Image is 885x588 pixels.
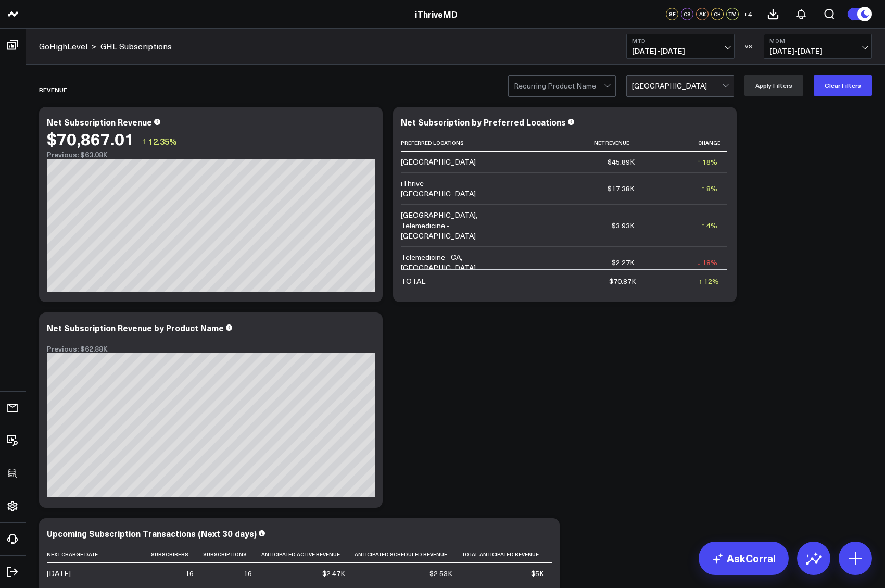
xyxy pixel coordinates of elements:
[401,116,566,128] div: Net Subscription by Preferred Locations
[401,210,496,241] div: [GEOGRAPHIC_DATA], Telemedicine - [GEOGRAPHIC_DATA]
[47,116,152,128] div: Net Subscription Revenue
[814,75,872,96] button: Clear Filters
[355,546,462,563] th: Anticipated Scheduled Revenue
[608,183,635,194] div: $17.38K
[47,568,71,579] div: [DATE]
[769,47,866,55] span: [DATE] - [DATE]
[744,75,803,96] button: Apply Filters
[697,257,717,268] div: ↓ 18%
[415,8,458,20] a: iThriveMD
[740,43,758,49] div: VS
[401,134,505,152] th: Preferred Locations
[39,41,96,52] div: >
[148,135,177,147] span: 12.35%
[681,8,693,20] div: CS
[696,8,709,20] div: AK
[741,8,754,20] button: +4
[47,528,257,539] div: Upcoming Subscription Transactions (Next 30 days)
[203,546,261,563] th: Subscriptions
[701,220,717,231] div: ↑ 4%
[632,47,729,55] span: [DATE] - [DATE]
[47,322,224,333] div: Net Subscription Revenue by Product Name
[244,568,252,579] div: 16
[462,546,553,563] th: Total Anticipated Revenue
[699,276,719,286] div: ↑ 12%
[626,34,735,59] button: MTD[DATE]-[DATE]
[261,546,355,563] th: Anticipated Active Revenue
[100,41,172,52] a: GHL Subscriptions
[612,220,635,231] div: $3.93K
[39,41,87,52] a: GoHighLevel
[711,8,724,20] div: CH
[609,276,636,286] div: $70.87K
[142,134,146,148] span: ↑
[632,37,729,44] b: MTD
[764,34,872,59] button: MoM[DATE]-[DATE]
[401,276,425,286] div: TOTAL
[401,157,476,167] div: [GEOGRAPHIC_DATA]
[47,345,375,353] div: Previous: $62.88K
[608,157,635,167] div: $45.89K
[39,78,67,102] div: Revenue
[666,8,678,20] div: SF
[612,257,635,268] div: $2.27K
[699,542,789,575] a: AskCorral
[401,178,496,199] div: iThrive-[GEOGRAPHIC_DATA]
[701,183,717,194] div: ↑ 8%
[726,8,739,20] div: TM
[47,151,375,159] div: Previous: $63.08K
[47,546,151,563] th: Next Charge Date
[322,568,345,579] div: $2.47K
[743,10,752,18] span: + 4
[47,129,134,148] div: $70,867.01
[644,134,727,152] th: Change
[531,568,544,579] div: $5K
[505,134,644,152] th: Net Revenue
[769,37,866,44] b: MoM
[697,157,717,167] div: ↑ 18%
[401,252,496,273] div: Telemedicine - CA, [GEOGRAPHIC_DATA]
[185,568,194,579] div: 16
[429,568,452,579] div: $2.53K
[151,546,203,563] th: Subscribers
